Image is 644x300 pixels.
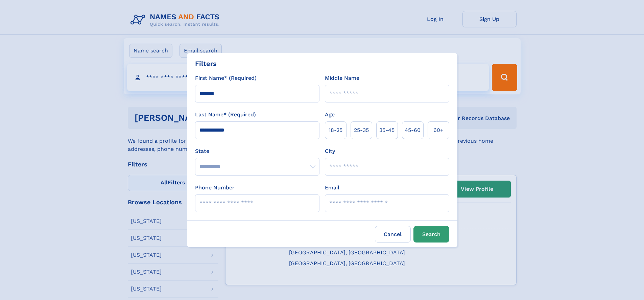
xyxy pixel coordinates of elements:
[325,111,335,119] label: Age
[413,226,449,243] button: Search
[325,74,359,82] label: Middle Name
[354,126,369,134] span: 25‑35
[195,147,319,155] label: State
[375,226,411,243] label: Cancel
[195,184,235,192] label: Phone Number
[195,59,217,69] div: Filters
[325,184,339,192] label: Email
[405,126,421,134] span: 45‑60
[433,126,444,134] span: 60+
[379,126,395,134] span: 35‑45
[195,74,257,82] label: First Name* (Required)
[195,111,256,119] label: Last Name* (Required)
[329,126,342,134] span: 18‑25
[325,147,335,155] label: City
